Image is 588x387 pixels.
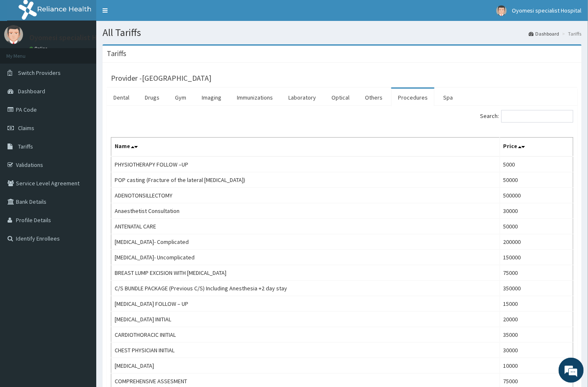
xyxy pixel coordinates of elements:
a: Optical [325,89,356,106]
span: Claims [18,124,34,132]
img: User Image [496,5,507,16]
td: ANTENATAL CARE [111,219,500,234]
h3: Tariffs [107,50,126,57]
td: CARDIOTHORACIC INITIAL [111,327,500,343]
h1: All Tariffs [103,27,582,38]
a: Procedures [391,89,434,106]
td: BREAST LUMP EXCISION WITH [MEDICAL_DATA] [111,265,500,281]
td: POP casting (Fracture of the lateral [MEDICAL_DATA]) [111,172,500,188]
a: Immunizations [230,89,280,106]
td: CHEST PHYSICIAN INITIAL [111,343,500,358]
td: 20000 [500,312,573,327]
span: Oyomesi specialist Hospital [512,7,582,14]
span: We're online! [49,105,116,190]
a: Imaging [195,89,228,106]
td: [MEDICAL_DATA] [111,358,500,374]
th: Price [500,138,573,157]
span: Tariffs [18,143,33,150]
td: ADENOTONSILLECTOMY [111,188,500,203]
div: Minimize live chat window [137,4,157,24]
td: [MEDICAL_DATA] INITIAL [111,312,500,327]
img: User Image [4,25,23,44]
td: 150000 [500,250,573,265]
td: [MEDICAL_DATA]- Complicated [111,234,500,250]
a: Dental [107,89,136,106]
td: 75000 [500,265,573,281]
td: 350000 [500,281,573,296]
span: Dashboard [18,87,45,95]
a: Drugs [138,89,166,106]
td: 500000 [500,188,573,203]
td: 35000 [500,327,573,343]
a: Dashboard [529,30,560,37]
h3: Provider - [GEOGRAPHIC_DATA] [111,74,211,82]
td: 200000 [500,234,573,250]
td: C/S BUNDLE PACKAGE (Previous C/S) Including Anesthesia +2 day stay [111,281,500,296]
td: 50000 [500,219,573,234]
div: Chat with us now [44,47,141,58]
a: Others [358,89,389,106]
td: 5000 [500,156,573,172]
td: 30000 [500,343,573,358]
td: PHYSIOTHERAPY FOLLOW –UP [111,156,500,172]
td: [MEDICAL_DATA]- Uncomplicated [111,250,500,265]
td: 50000 [500,172,573,188]
label: Search: [480,110,573,123]
span: Switch Providers [18,69,61,77]
a: Gym [168,89,193,106]
p: Oyomesi specialist Hospital [29,34,120,41]
td: 30000 [500,203,573,219]
img: d_794563401_company_1708531726252_794563401 [15,42,34,63]
td: [MEDICAL_DATA] FOLLOW – UP [111,296,500,312]
td: 10000 [500,358,573,374]
input: Search: [501,110,573,123]
a: Laboratory [282,89,323,106]
td: 15000 [500,296,573,312]
textarea: Type your message and hit 'Enter' [4,228,159,258]
td: Anaesthetist Consultation [111,203,500,219]
a: Online [29,46,49,51]
a: Spa [437,89,460,106]
li: Tariffs [560,30,582,37]
th: Name [111,138,500,157]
